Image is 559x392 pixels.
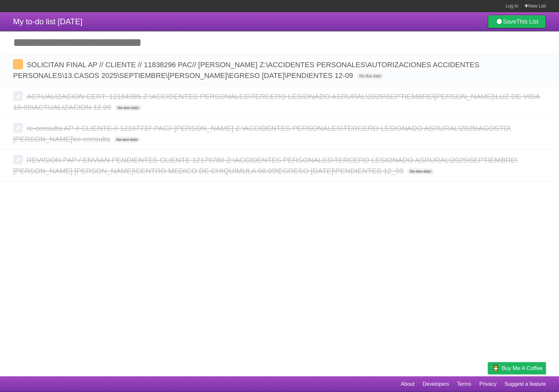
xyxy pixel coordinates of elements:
[13,92,540,111] span: ACTUALIZACION CERT: 12184385 Z:\ACCIDENTES PERSONALES\TERCERO LESIONADO ASRURAL\2025\SEPTIEMBRE\[...
[505,378,546,390] a: Suggest a feature
[115,105,142,111] span: No due date
[422,378,449,390] a: Developers
[479,378,496,390] a: Privacy
[13,17,83,26] span: My to-do list [DATE]
[357,73,383,79] span: No due date
[13,155,23,165] label: Done
[13,59,23,69] label: Done
[13,91,23,101] label: Done
[516,18,538,25] b: This List
[13,124,511,143] span: re-consulta AP // CLIENTE // 12107737 PAC// [PERSON_NAME] Z:\ACCIDENTES PERSONALES\TERCERO LESION...
[488,15,546,28] a: SaveThis List
[401,378,414,390] a: About
[502,363,543,374] span: Buy me a coffee
[13,61,479,80] span: SOLICITAN FINAL AP // CLIENTE // 11838296 PAC// [PERSON_NAME] Z:\ACCIDENTES PERSONALES\AUTORIZACI...
[114,137,140,143] span: No due date
[488,362,546,374] a: Buy me a coffee
[13,123,23,133] label: Done
[407,168,434,174] span: No due date
[13,156,517,175] span: REVISION PAP / ENVIAN PENDIENTES CLIENTE 12179760 Z:\ACCIDENTES PERSONALES\TERCERO LESIONADO ASRU...
[491,363,500,374] img: Buy me a coffee
[457,378,472,390] a: Terms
